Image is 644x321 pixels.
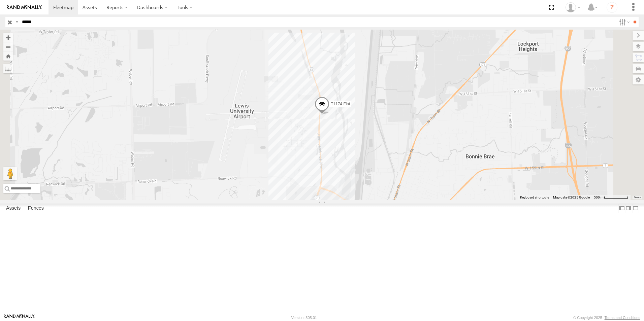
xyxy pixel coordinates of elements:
[520,195,549,200] button: Keyboard shortcuts
[3,33,13,42] button: Zoom in
[3,51,13,61] button: Zoom Home
[607,2,617,13] i: ?
[331,102,350,107] span: T1174 Flat
[618,204,625,213] label: Dock Summary Table to the Left
[7,5,42,10] img: rand-logo.svg
[573,316,640,320] div: © Copyright 2025 -
[632,204,639,213] label: Hide Summary Table
[291,316,317,320] div: Version: 305.01
[3,204,24,213] label: Assets
[616,17,631,27] label: Search Filter Options
[25,204,47,213] label: Fences
[4,314,35,321] a: Visit our Website
[553,195,590,199] span: Map data ©2025 Google
[14,17,20,27] label: Search Query
[563,2,583,12] div: Crystal Garcia
[3,42,13,51] button: Zoom out
[3,64,13,73] label: Measure
[3,167,17,180] button: Drag Pegman onto the map to open Street View
[634,196,641,199] a: Terms
[605,316,640,320] a: Terms and Conditions
[625,204,632,213] label: Dock Summary Table to the Right
[633,75,644,84] label: Map Settings
[594,195,604,199] span: 500 m
[592,195,631,200] button: Map Scale: 500 m per 70 pixels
